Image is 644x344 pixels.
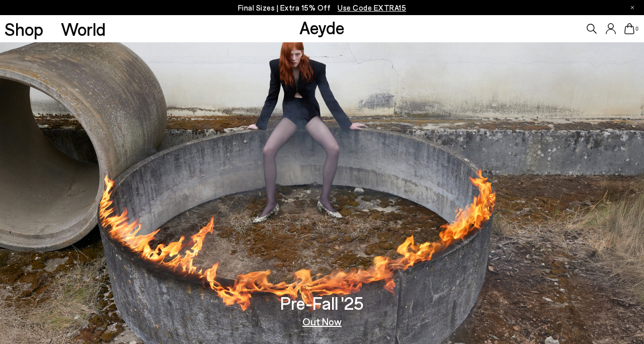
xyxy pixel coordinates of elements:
[302,316,342,326] a: Out Now
[299,17,345,38] a: Aeyde
[634,26,639,32] span: 0
[61,20,106,38] a: World
[238,2,407,14] p: Final Sizes | Extra 15% Off
[624,23,634,34] a: 0
[5,20,43,38] a: Shop
[280,294,364,312] h3: Pre-Fall '25
[338,3,406,12] span: Navigate to /collections/ss25-final-sizes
